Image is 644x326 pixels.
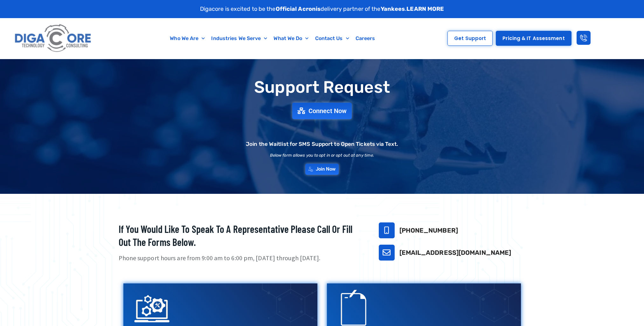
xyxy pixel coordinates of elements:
[502,36,564,41] span: Pricing & IT Assessment
[276,5,321,12] strong: Official Acronis
[270,153,374,157] h2: Below form allows you to opt in or opt out at any time.
[292,103,352,119] a: Connect Now
[352,31,378,46] a: Careers
[379,245,395,261] a: support@digacore.com
[496,31,571,46] a: Pricing & IT Assessment
[399,249,511,256] a: [EMAIL_ADDRESS][DOMAIN_NAME]
[381,5,405,12] strong: Yankees
[200,5,444,13] p: Digacore is excited to be the delivery partner of the .
[379,222,395,238] a: 732-646-5725
[305,164,339,175] a: Join Now
[126,31,419,46] nav: Menu
[312,31,352,46] a: Contact Us
[447,31,493,46] a: Get Support
[119,222,363,249] h2: If you would like to speak to a representative please call or fill out the forms below.
[167,31,208,46] a: Who We Are
[316,167,336,172] span: Join Now
[399,227,458,234] a: [PHONE_NUMBER]
[13,21,94,56] img: Digacore logo 1
[454,36,486,41] span: Get Support
[119,254,363,263] p: Phone support hours are from 9:00 am to 6:00 pm, [DATE] through [DATE].
[103,78,542,96] h1: Support Request
[406,5,444,12] a: LEARN MORE
[208,31,270,46] a: Industries We Serve
[270,31,312,46] a: What We Do
[246,141,398,147] h2: Join the Waitlist for SMS Support to Open Tickets via Text.
[308,108,347,114] span: Connect Now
